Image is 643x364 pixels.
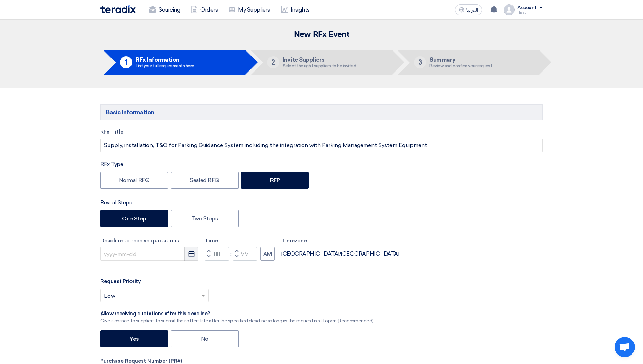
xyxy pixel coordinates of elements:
label: No [171,330,239,347]
div: 1 [120,56,132,68]
a: Orders [185,2,223,17]
button: AM [260,247,275,261]
label: Two Steps [171,210,239,227]
div: List your full requirements here [136,64,194,68]
input: Hours [205,247,229,261]
div: Give a chance to suppliers to submit their offers late after the specified deadline as long as th... [100,317,374,324]
h5: Invite Suppliers [283,57,356,63]
label: RFx Title [100,128,543,136]
label: Timezone [281,237,399,245]
div: Hissa [517,11,543,14]
label: RFP [241,172,309,189]
button: العربية [455,4,482,15]
a: Open chat [615,337,635,357]
div: Reveal Steps [100,199,543,207]
h5: RFx Information [136,57,194,63]
div: Account [517,5,537,11]
label: Deadline to receive quotations [100,237,198,245]
span: العربية [466,8,478,13]
input: Minutes [233,247,257,261]
h2: New RFx Event [100,30,543,39]
div: 3 [414,56,426,68]
a: Sourcing [144,2,185,17]
label: Request Priority [100,277,141,285]
a: My Suppliers [223,2,275,17]
div: [GEOGRAPHIC_DATA]/[GEOGRAPHIC_DATA] [281,250,399,258]
img: Teradix logo [100,5,136,13]
h5: Summary [429,57,492,63]
img: profile_test.png [504,4,515,15]
div: 2 [267,56,279,68]
div: Select the right suppliers to be invited [283,64,356,68]
div: Review and confirm your request [429,64,492,68]
div: RFx Type [100,160,543,168]
label: One Step [100,210,168,227]
label: Yes [100,330,168,347]
label: Sealed RFQ [171,172,239,189]
div: : [229,250,233,258]
label: Normal RFQ [100,172,168,189]
div: ِAllow receiving quotations after this deadline? [100,310,374,317]
input: e.g. New ERP System, Server Visualization Project... [100,139,543,152]
h5: Basic Information [100,104,543,120]
label: Time [205,237,275,245]
a: Insights [276,2,315,17]
input: yyyy-mm-dd [100,247,198,261]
